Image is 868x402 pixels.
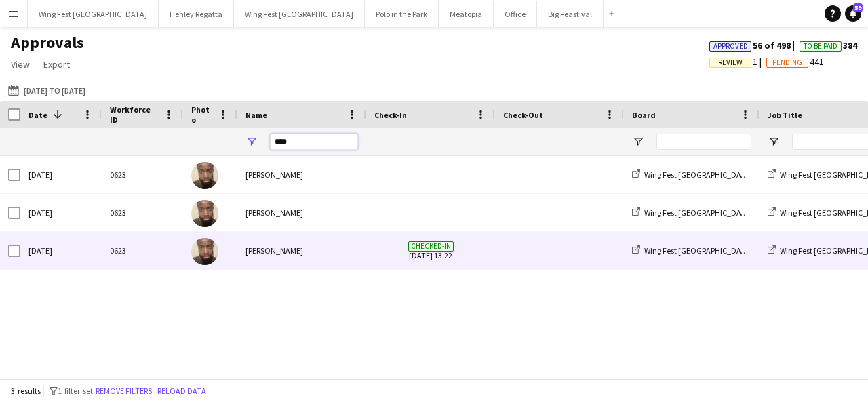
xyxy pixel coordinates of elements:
button: Open Filter Menu [245,136,258,148]
span: 441 [766,56,824,68]
span: 1 filter set [58,386,93,396]
span: Checked-in [408,241,454,252]
div: [PERSON_NAME] [237,156,366,193]
img: Siegfried Francisco [191,238,218,265]
a: Wing Fest [GEOGRAPHIC_DATA] [632,245,753,256]
span: Pending [772,58,802,67]
button: Remove filters [93,384,155,399]
a: Wing Fest [GEOGRAPHIC_DATA] [632,169,753,180]
span: 56 of 498 [709,39,800,52]
span: Wing Fest [GEOGRAPHIC_DATA] [644,245,753,256]
input: Name Filter Input [270,134,358,150]
span: Name [245,110,267,120]
img: Siegfried Francisco [191,162,218,189]
div: 0623 [102,232,183,269]
div: [DATE] [20,194,102,231]
button: Polo in the Park [365,1,439,27]
span: Date [28,110,47,120]
div: 0623 [102,194,183,231]
span: 59 [853,3,863,12]
button: Office [494,1,537,27]
span: To Be Paid [804,42,837,51]
button: Wing Fest [GEOGRAPHIC_DATA] [234,1,365,27]
a: View [5,56,35,73]
div: 0623 [102,156,183,193]
span: Board [632,110,656,120]
a: Wing Fest [GEOGRAPHIC_DATA] [632,207,753,218]
span: Review [718,58,743,67]
a: Export [38,56,75,73]
span: 1 [709,56,766,68]
span: Photo [191,104,213,125]
span: Approved [713,42,748,51]
span: Export [43,58,70,71]
input: Board Filter Input [656,134,751,150]
span: Check-In [374,110,407,120]
span: Wing Fest [GEOGRAPHIC_DATA] [644,207,753,218]
div: [DATE] [20,232,102,269]
button: [DATE] to [DATE] [5,82,88,98]
span: [DATE] 13:22 [374,232,487,269]
div: [DATE] [20,156,102,193]
button: Open Filter Menu [768,136,780,148]
button: Reload data [155,384,209,399]
div: [PERSON_NAME] [237,194,366,231]
span: 384 [800,39,857,52]
div: [PERSON_NAME] [237,232,366,269]
button: Open Filter Menu [632,136,644,148]
button: Wing Fest [GEOGRAPHIC_DATA] [28,1,159,27]
a: 59 [845,5,861,22]
span: Workforce ID [110,104,159,125]
span: Job Title [768,110,802,120]
button: Meatopia [439,1,494,27]
span: Check-Out [503,110,543,120]
button: Big Feastival [537,1,604,27]
img: Siegfried Francisco [191,200,218,227]
button: Henley Regatta [159,1,234,27]
span: Wing Fest [GEOGRAPHIC_DATA] [644,169,753,180]
span: View [11,58,30,71]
